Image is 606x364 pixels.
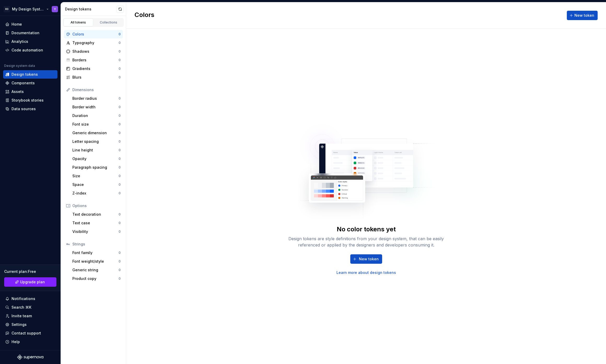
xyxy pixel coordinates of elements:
div: Generic dimension [72,130,119,136]
div: Generic string [72,267,119,273]
button: New token [350,254,382,264]
div: Design system data [4,64,35,68]
a: Design tokens [3,70,57,79]
div: My Design System [12,7,45,12]
a: Borders0 [64,56,123,64]
div: Help [11,339,20,344]
div: Gradients [72,66,119,71]
button: New token [567,11,598,20]
button: Help [3,338,57,346]
div: Documentation [11,30,39,36]
a: Typography0 [64,39,123,47]
a: Invite team [3,312,57,320]
div: Colors [72,32,119,37]
a: Size0 [70,172,123,180]
div: 0 [119,148,121,152]
div: Font family [72,250,119,255]
a: Data sources [3,105,57,113]
div: RD [4,6,10,12]
div: Opacity [72,156,119,161]
div: Search ⌘K [11,305,31,310]
a: Blurs0 [64,73,123,81]
a: Font weight/style0 [70,257,123,266]
div: Analytics [11,39,28,44]
div: Current plan : Free [4,269,56,274]
a: Code automation [3,46,57,54]
a: Visibility0 [70,227,123,236]
div: 0 [119,32,121,36]
a: Opacity0 [70,155,123,163]
div: Strings [72,242,121,247]
div: Text decoration [72,212,119,217]
div: 0 [119,221,121,225]
div: 0 [119,268,121,272]
div: Font size [72,122,119,127]
div: 0 [119,105,121,109]
div: 0 [119,174,121,178]
div: 0 [119,212,121,216]
a: Font family0 [70,249,123,257]
div: Collections [96,20,122,25]
div: Z-index [72,191,119,196]
a: Shadows0 [64,47,123,56]
a: Paragraph spacing0 [70,163,123,172]
button: Search ⌘K [3,303,57,312]
div: 0 [119,259,121,263]
div: Duration [72,113,119,118]
div: 0 [119,49,121,54]
div: Design tokens [11,72,38,77]
a: Generic string0 [70,266,123,274]
div: Typography [72,40,119,45]
a: Storybook stories [3,96,57,104]
span: New token [574,13,594,18]
div: No color tokens yet [337,225,396,233]
a: Upgrade plan [4,277,56,287]
div: Shadows [72,49,119,54]
a: Documentation [3,29,57,37]
div: Line height [72,148,119,153]
a: Gradients0 [64,64,123,73]
button: Notifications [3,295,57,303]
svg: Supernova Logo [17,355,43,360]
span: New token [359,256,379,262]
div: 0 [119,75,121,79]
div: Space [72,182,119,187]
span: Upgrade plan [20,279,45,285]
a: Font size0 [70,120,123,128]
div: 0 [119,183,121,187]
div: 0 [119,157,121,161]
div: Blurs [72,75,119,80]
div: 0 [119,131,121,135]
div: Design tokens are style definitions from your design system, that can be easily referenced or app... [283,236,450,248]
a: Learn more about design tokens [336,270,396,275]
div: Y [54,7,56,11]
div: Storybook stories [11,98,44,103]
div: 0 [119,139,121,144]
div: Border radius [72,96,119,101]
div: Components [11,80,35,86]
button: Contact support [3,329,57,337]
a: Components [3,79,57,87]
div: Product copy [72,276,119,281]
a: Z-index0 [70,189,123,197]
div: 0 [119,277,121,281]
div: 0 [119,96,121,101]
div: 0 [119,114,121,118]
div: Data sources [11,106,36,111]
div: Visibility [72,229,119,234]
div: 0 [119,165,121,169]
div: 0 [119,58,121,62]
a: Generic dimension0 [70,129,123,137]
div: Font weight/style [72,259,119,264]
div: Design tokens [65,7,116,12]
div: Home [11,22,22,27]
a: Home [3,20,57,28]
a: Duration0 [70,111,123,120]
button: RDMy Design SystemY [1,3,60,15]
div: Borders [72,57,119,63]
a: Assets [3,87,57,96]
div: All tokens [65,20,91,25]
div: Contact support [11,331,41,336]
a: Border radius0 [70,94,123,103]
